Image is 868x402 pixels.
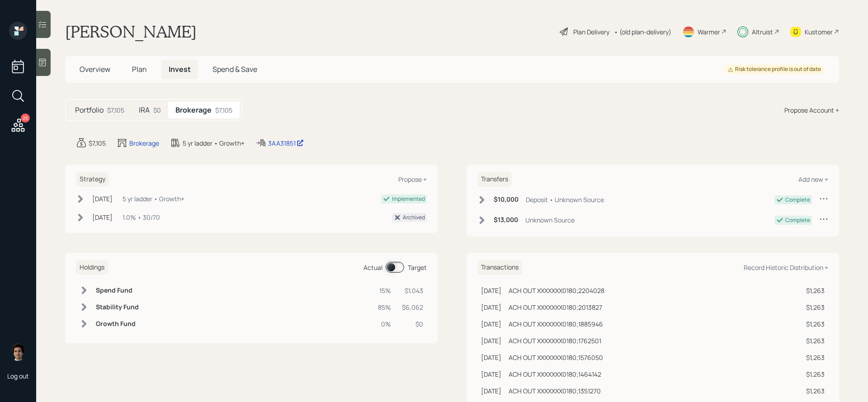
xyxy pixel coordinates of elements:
h6: Spend Fund [96,287,139,294]
div: 15% [378,286,391,295]
img: harrison-schaefer-headshot-2.png [9,343,27,361]
div: $7,105 [215,105,232,115]
div: 5 yr ladder • Growth+ [123,194,184,203]
h6: Transfers [477,172,512,187]
div: Kustomer [805,27,833,37]
div: [DATE] [481,303,501,312]
div: $7,105 [89,138,106,148]
div: 3AA31851 [268,138,304,148]
div: Altruist [752,27,773,37]
div: 1.0% • 30/70 [123,213,160,222]
div: ACH OUT XXXXXXX0180;1885946 [509,319,603,329]
div: [DATE] [481,386,501,396]
div: $1,263 [804,319,825,329]
span: Overview [80,64,110,74]
div: $1,263 [804,353,825,362]
div: [DATE] [92,213,113,222]
div: Brokerage [129,138,159,148]
span: Invest [169,64,191,74]
div: Add new + [798,175,828,184]
div: Target [408,263,427,272]
div: $1,263 [804,369,825,379]
div: $0 [153,105,161,115]
div: [DATE] [481,336,501,345]
div: $1,263 [804,303,825,312]
h6: Transactions [477,260,522,275]
div: Implemented [392,195,425,203]
div: Unknown Source [525,215,575,225]
div: 25 [21,114,30,123]
div: $1,263 [804,286,825,295]
div: Risk tolerance profile is out of date [728,66,821,73]
div: $1,043 [402,286,423,295]
div: Propose + [398,175,427,184]
div: $0 [402,319,423,329]
div: Propose Account + [784,105,839,115]
h5: IRA [139,106,150,114]
div: ACH OUT XXXXXXX0180;1762501 [509,336,601,345]
h6: $10,000 [494,196,519,203]
div: $7,105 [107,105,124,115]
h6: Growth Fund [96,320,139,328]
div: 85% [378,303,391,312]
div: [DATE] [481,286,501,295]
div: Plan Delivery [573,27,609,37]
h6: Strategy [76,172,109,187]
div: Complete [785,216,810,224]
h1: [PERSON_NAME] [65,22,197,42]
div: $1,263 [804,386,825,396]
div: $1,263 [804,336,825,345]
div: [DATE] [481,353,501,362]
div: 5 yr ladder • Growth+ [183,138,245,148]
div: Actual [363,263,382,272]
h5: Portfolio [75,106,104,114]
div: ACH OUT XXXXXXX0180;1576050 [509,353,603,362]
div: [DATE] [92,194,113,203]
div: 0% [378,319,391,329]
div: ACH OUT XXXXXXX0180;1351270 [509,386,601,396]
div: Log out [7,372,29,380]
h6: $13,000 [494,216,518,224]
div: [DATE] [481,369,501,379]
div: $6,062 [402,303,423,312]
div: Record Historic Distribution + [744,263,828,272]
div: Deposit • Unknown Source [526,195,604,204]
h5: Brokerage [175,106,212,114]
span: Spend & Save [212,64,257,74]
div: Warmer [698,27,720,37]
span: Plan [132,64,147,74]
div: Complete [785,196,810,204]
h6: Holdings [76,260,108,275]
div: Archived [403,213,425,222]
h6: Stability Fund [96,303,139,311]
div: ACH OUT XXXXXXX0180;2013827 [509,303,602,312]
div: ACH OUT XXXXXXX0180;2204028 [509,286,604,295]
div: [DATE] [481,319,501,329]
div: • (old plan-delivery) [614,27,671,37]
div: ACH OUT XXXXXXX0180;1464142 [509,369,601,379]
